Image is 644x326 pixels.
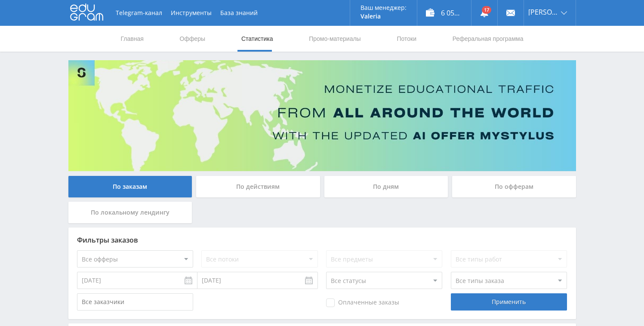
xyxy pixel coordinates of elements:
[361,4,407,11] p: Ваш менеджер:
[68,176,192,197] div: По заказам
[452,176,576,197] div: По офферам
[326,298,399,307] span: Оплаченные заказы
[528,9,558,15] span: [PERSON_NAME]
[452,26,524,52] a: Реферальная программа
[77,236,567,244] div: Фильтры заказов
[68,60,576,171] img: Banner
[77,293,193,311] input: Все заказчики
[196,176,320,197] div: По действиям
[68,202,192,223] div: По локальному лендингу
[451,293,567,311] div: Применить
[120,26,145,52] a: Главная
[240,26,274,52] a: Статистика
[361,13,407,20] p: Valeria
[396,26,417,52] a: Потоки
[324,176,448,197] div: По дням
[179,26,206,52] a: Офферы
[308,26,361,52] a: Промо-материалы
